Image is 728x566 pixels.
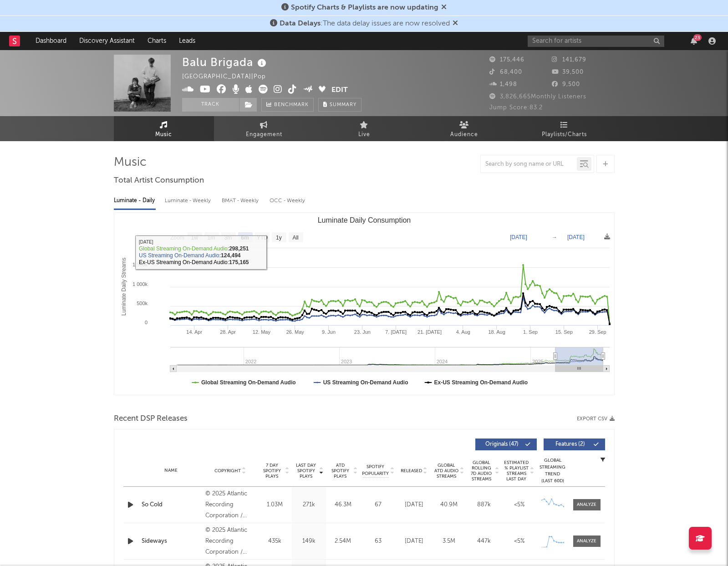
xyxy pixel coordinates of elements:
span: Spotify Popularity [362,464,389,477]
span: 9,500 [552,82,580,87]
text: Luminate Daily Consumption [317,216,411,224]
text: US Streaming On-Demand Audio [323,379,408,386]
div: 271k [294,500,324,510]
div: <5% [504,500,535,510]
text: Zoom [170,235,184,241]
text: [DATE] [510,234,527,240]
text: 3m [224,235,232,241]
div: [DATE] [399,500,429,510]
div: Luminate - Weekly [165,193,213,209]
a: Playlists/Charts [514,116,615,141]
span: Recent DSP Releases [114,413,188,424]
button: Track [182,98,239,112]
div: 435k [260,537,290,546]
span: Playlists/Charts [542,129,587,140]
text: 1 000k [132,281,148,287]
span: Dismiss [441,4,447,11]
a: Leads [173,32,202,50]
a: Dashboard [29,32,73,50]
text: 26. May [286,329,304,335]
svg: Luminate Daily Consumption [114,213,614,395]
span: Total Artist Consumption [114,175,204,186]
text: YTD [256,235,267,241]
div: 447k [469,537,499,546]
span: Engagement [246,129,282,140]
span: 1,498 [489,82,517,87]
div: [GEOGRAPHIC_DATA] | Pop [182,71,276,82]
a: Sideways [142,537,201,546]
span: Estimated % Playlist Streams Last Day [504,460,529,482]
text: 1 500k [132,262,148,267]
text: 12. May [252,329,270,335]
span: Global ATD Audio Streams [434,463,459,479]
div: 23 [693,34,702,41]
text: Luminate Daily Streams [121,258,127,316]
a: Engagement [214,116,314,141]
span: 7 Day Spotify Plays [260,463,284,479]
div: 1.03M [260,500,290,510]
div: Global Streaming Trend (Last 60D) [539,457,566,484]
text: Ex-US Streaming On-Demand Audio [434,379,528,386]
a: Music [114,116,214,141]
span: Dismiss [453,20,458,27]
span: Global Rolling 7D Audio Streams [469,460,494,482]
a: Discovery Assistant [73,32,141,50]
span: 175,446 [489,57,524,63]
div: Name [142,467,201,474]
text: 18. Aug [488,329,505,335]
div: 149k [294,537,324,546]
div: Luminate - Daily [114,193,156,209]
span: Spotify Charts & Playlists are now updating [291,4,438,11]
div: 2.54M [328,537,358,546]
a: So Cold [142,500,201,510]
text: 0 [144,320,147,325]
div: Balu Brigada [182,55,269,70]
div: <5% [504,537,535,546]
text: 15. Sep [555,329,572,335]
text: → [552,234,557,240]
span: Last Day Spotify Plays [294,463,318,479]
text: 28. Apr [220,329,236,335]
span: Released [401,468,422,474]
span: Live [358,129,370,140]
text: 23. Jun [354,329,370,335]
div: [DATE] [399,537,429,546]
span: ATD Spotify Plays [328,463,352,479]
div: 3.5M [434,537,464,546]
input: Search for artists [528,36,664,47]
span: Benchmark [274,100,309,111]
div: 63 [362,537,394,546]
text: 1. Sep [523,329,538,335]
span: 141,679 [552,57,586,63]
text: All [292,235,298,241]
a: Charts [141,32,173,50]
div: 46.3M [328,500,358,510]
input: Search by song name or URL [481,161,577,168]
span: Audience [450,129,478,140]
div: BMAT - Weekly [222,193,260,209]
button: Export CSV [577,416,615,422]
div: © 2025 Atlantic Recording Corporation / Warner Music Australia Pty Limited [205,525,255,558]
span: 3,826,665 Monthly Listeners [489,94,586,100]
text: Global Streaming On-Demand Audio [201,379,296,386]
div: © 2025 Atlantic Recording Corporation / Warner Music Australia Pty Limited [205,489,255,521]
text: 4. Aug [456,329,470,335]
div: 40.9M [434,500,464,510]
button: Summary [318,98,361,112]
a: Audience [414,116,514,141]
text: 6m [241,235,249,241]
span: Music [155,129,172,140]
text: [DATE] [567,234,585,240]
text: 14. Apr [186,329,202,335]
text: 1y [276,235,282,241]
a: Benchmark [261,98,314,112]
text: 500k [137,301,148,306]
div: 67 [362,500,394,510]
button: Edit [331,85,348,96]
a: Live [314,116,414,141]
button: Originals(47) [475,439,537,450]
span: 68,400 [489,69,522,75]
text: 7. [DATE] [385,329,407,335]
